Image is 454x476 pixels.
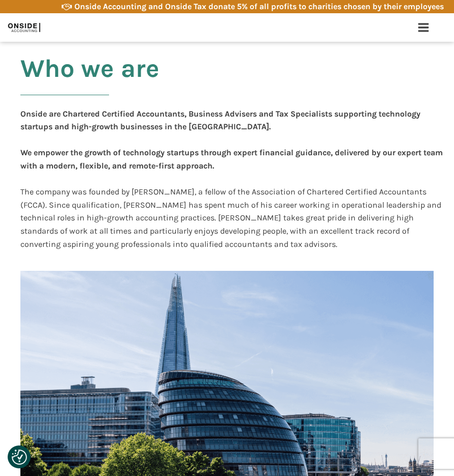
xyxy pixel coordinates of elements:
[20,54,159,107] h2: Who we are
[12,450,27,465] button: Consent Preferences
[20,109,420,132] b: Onside are Chartered Certified Accountants, Business Advisers and Tax Specialists supporting tech...
[20,107,444,251] div: The company was founded by [PERSON_NAME], a fellow of the Association of Chartered Certified Acco...
[8,20,40,35] img: Onside Accounting
[12,450,27,465] img: Revisit consent button
[20,148,443,171] b: , delivered by our expert team with a modern, flexible, and remote-first approach.
[20,148,331,157] b: We empower the growth of technology startups through expert financial guidance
